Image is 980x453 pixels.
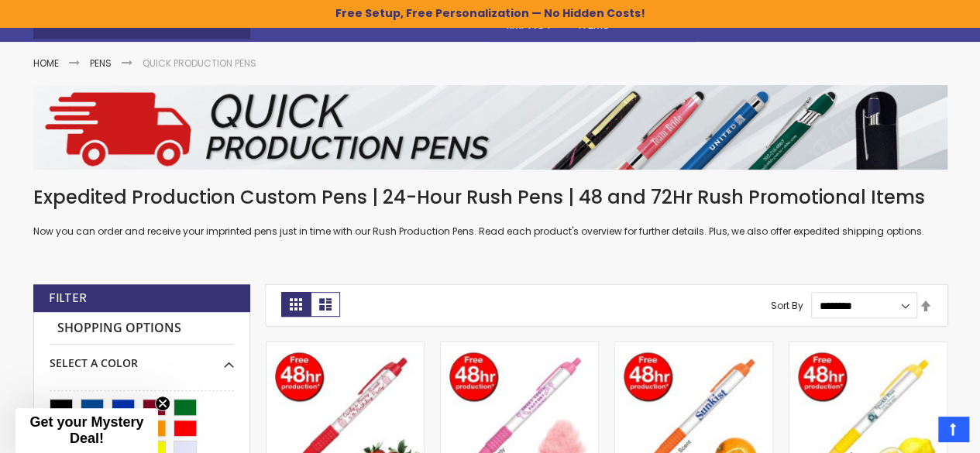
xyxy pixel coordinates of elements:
[281,292,311,317] strong: Grid
[266,341,424,355] a: PenScents™ Scented Pens - Strawberry Scent, 48-Hr Production
[615,341,772,355] a: PenScents™ Scented Pens - Orange Scent, 48 Hr Production
[441,341,598,355] a: PenScents™ Scented Pens - Cotton Candy Scent, 48 Hour Production
[50,312,234,345] strong: Shopping Options
[29,414,143,446] span: Get your Mystery Deal!
[50,345,234,371] div: Select A Color
[49,290,87,307] strong: Filter
[33,57,59,70] a: Home
[771,299,803,312] label: Sort By
[143,57,256,70] strong: Quick Production Pens
[33,85,947,169] img: Quick Production Pens
[33,225,947,238] p: Now you can order and receive your imprinted pens just in time with our Rush Production Pens. Rea...
[155,396,170,411] button: Close teaser
[90,57,112,70] a: Pens
[15,408,158,453] div: Get your Mystery Deal!Close teaser
[33,185,947,210] h1: Expedited Production Custom Pens | 24-Hour Rush Pens | 48 and 72Hr Rush Promotional Items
